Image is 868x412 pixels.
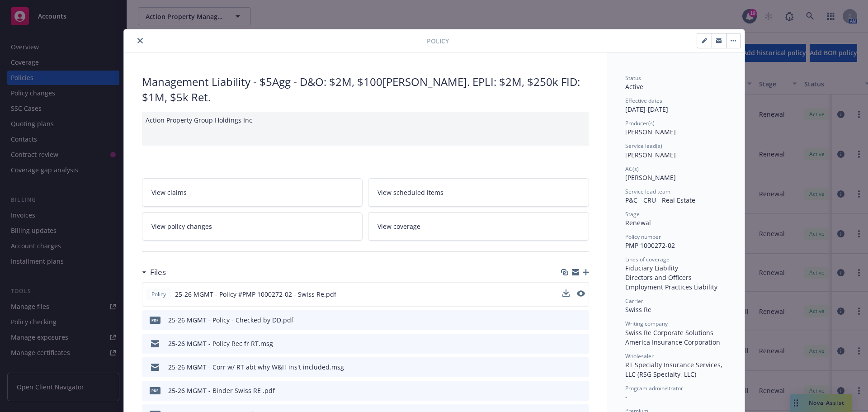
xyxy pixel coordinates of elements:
a: View claims [142,178,363,207]
div: Fiduciary Liability [625,263,726,273]
button: preview file [577,339,585,348]
button: download file [563,362,570,372]
a: View scheduled items [368,178,589,207]
a: View coverage [368,212,589,241]
span: View scheduled items [377,188,443,197]
span: pdf [150,317,160,323]
button: preview file [577,386,585,395]
span: Carrier [625,297,643,305]
button: preview file [577,315,585,325]
span: Active [625,82,643,91]
button: download file [562,289,570,299]
div: Files [142,266,166,278]
span: - [625,393,627,401]
span: View policy changes [151,222,212,231]
a: View policy changes [142,212,363,241]
span: View coverage [377,222,420,231]
span: Producer(s) [625,119,655,127]
button: download file [563,339,570,348]
button: preview file [577,362,585,372]
span: Renewal [625,218,651,227]
div: Management Liability - $5Agg - D&O: $2M, $100[PERSON_NAME]. EPLI: $2M, $250k FID: $1M, $5k Ret. [142,74,589,104]
span: Writing company [625,320,668,327]
span: [PERSON_NAME] [625,128,676,136]
span: Wholesaler [625,352,654,360]
button: download file [563,386,570,395]
span: 25-26 MGMT - Policy #PMP 1000272-02 - Swiss Re.pdf [175,289,336,299]
div: Employment Practices Liability [625,282,726,292]
span: [PERSON_NAME] [625,151,676,159]
span: [PERSON_NAME] [625,173,676,182]
span: Swiss Re [625,305,651,314]
span: Status [625,74,641,82]
span: Program administrator [625,384,683,392]
div: 25-26 MGMT - Corr w/ RT abt why W&H ins't included.msg [168,362,344,372]
div: Directors and Officers [625,273,726,282]
button: download file [562,289,570,297]
span: Effective dates [625,97,662,104]
button: preview file [577,290,585,297]
span: Policy [150,290,168,298]
span: Service lead(s) [625,142,662,150]
div: Action Property Group Holdings Inc [142,112,589,146]
button: preview file [577,289,585,299]
span: Swiss Re Corporate Solutions America Insurance Corporation [625,328,720,346]
div: 25-26 MGMT - Policy Rec fr RT.msg [168,339,273,348]
span: PMP 1000272-02 [625,241,675,250]
span: View claims [151,188,187,197]
span: Service lead team [625,188,670,195]
span: Policy number [625,233,661,241]
span: Stage [625,210,640,218]
button: close [135,35,146,46]
div: 25-26 MGMT - Policy - Checked by DD.pdf [168,315,293,325]
span: pdf [150,387,160,394]
div: [DATE] - [DATE] [625,97,726,114]
span: AC(s) [625,165,639,173]
span: P&C - CRU - Real Estate [625,196,695,204]
h3: Files [150,266,166,278]
div: 25-26 MGMT - Binder Swiss RE .pdf [168,386,275,395]
button: download file [563,315,570,325]
span: RT Specialty Insurance Services, LLC (RSG Specialty, LLC) [625,360,724,379]
span: Policy [427,36,449,46]
span: Lines of coverage [625,256,670,263]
